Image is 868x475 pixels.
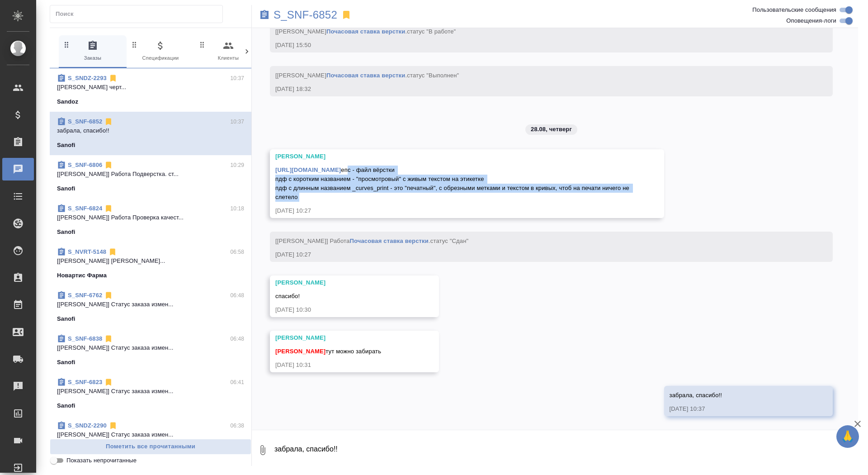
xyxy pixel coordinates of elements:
p: [[PERSON_NAME]] Работа Проверка качест... [57,213,244,222]
div: S_SNF-685210:37забрала, спасибо!!Sanofi [50,112,251,155]
p: [[PERSON_NAME] черт... [57,83,244,92]
span: [PERSON_NAME] [275,348,325,355]
p: Sanofi [57,401,75,410]
div: [DATE] 10:37 [670,404,802,413]
p: Sanofi [57,358,75,367]
a: S_SNDZ-2293 [68,75,107,81]
a: S_NVRT-5148 [68,248,106,255]
div: S_SNF-680610:29[[PERSON_NAME]] Работа Подверстка. ст...Sanofi [50,155,251,199]
a: S_SNF-6762 [68,292,102,299]
div: [DATE] 18:32 [275,85,801,94]
p: 06:48 [230,291,244,300]
p: 10:37 [230,74,244,83]
p: 06:38 [230,421,244,430]
div: S_SNF-682306:41[[PERSON_NAME]] Статус заказа измен...Sanofi [50,372,251,416]
p: [[PERSON_NAME]] Статус заказа измен... [57,300,244,309]
svg: Зажми и перетащи, чтобы поменять порядок вкладок [62,40,71,49]
span: статус "В работе" [407,28,456,35]
div: S_SNDZ-229310:37[[PERSON_NAME] черт...Sandoz [50,68,251,112]
p: Sanofi [57,184,75,193]
span: Спецификации [130,40,191,62]
a: S_SNF-6838 [68,335,102,342]
span: Клиенты [198,40,259,62]
svg: Отписаться [104,334,113,343]
span: Заказы [62,40,123,62]
p: [[PERSON_NAME]] Статус заказа измен... [57,343,244,352]
p: 06:48 [230,334,244,343]
a: S_SNF-6852 [68,118,102,125]
p: 10:37 [230,117,244,126]
div: [DATE] 10:31 [275,361,407,370]
div: [DATE] 10:27 [275,206,632,215]
p: [[PERSON_NAME]] [PERSON_NAME]... [57,256,244,266]
svg: Зажми и перетащи, чтобы поменять порядок вкладок [198,40,207,49]
div: [DATE] 10:30 [275,305,407,314]
svg: Отписаться [108,74,118,83]
a: S_SNDZ-2290 [68,422,107,429]
span: 🙏 [840,427,855,446]
p: Новартис Фарма [57,271,107,280]
span: [[PERSON_NAME] . [275,72,459,79]
a: S_SNF-6806 [68,161,102,168]
p: Sanofi [57,141,75,150]
a: Почасовая ставка верстки [349,237,429,244]
p: Sanofi [57,314,75,323]
button: 🙏 [836,425,859,448]
a: [URL][DOMAIN_NAME] [275,166,341,173]
p: [[PERSON_NAME]] Статус заказа измен... [57,430,244,439]
span: [[PERSON_NAME]] Работа . [275,237,468,244]
svg: Отписаться [104,117,113,126]
div: S_SNDZ-229006:38[[PERSON_NAME]] Статус заказа измен...Sandoz [50,416,251,459]
input: Поиск [56,8,222,20]
svg: Отписаться [108,421,118,430]
p: 28.08, четверг [531,125,572,134]
div: [DATE] 15:50 [275,41,801,50]
a: S_SNF-6823 [68,379,102,385]
p: 06:58 [230,247,244,256]
div: [PERSON_NAME] [275,278,407,287]
svg: Отписаться [108,247,117,256]
span: Пометить все прочитанными [55,442,246,452]
a: Почасовая ставка верстки [326,72,406,79]
span: [[PERSON_NAME] . [275,28,456,35]
p: Sandoz [57,97,78,106]
svg: Отписаться [104,161,113,170]
div: S_SNF-676206:48[[PERSON_NAME]] Статус заказа измен...Sanofi [50,285,251,329]
a: Почасовая ставка верстки [326,28,406,35]
p: 10:29 [230,161,244,170]
p: 06:41 [230,378,244,387]
div: S_NVRT-514806:58[[PERSON_NAME]] [PERSON_NAME]...Новартис Фарма [50,242,251,285]
a: S_SNF-6852 [274,10,337,19]
span: забрала, спасибо!! [670,392,722,399]
p: [[PERSON_NAME]] Статус заказа измен... [57,387,244,396]
button: Пометить все прочитанными [50,439,251,455]
div: S_SNF-682410:18[[PERSON_NAME]] Работа Проверка качест...Sanofi [50,199,251,242]
p: Sanofi [57,228,75,237]
span: тут можно забирать [275,348,381,355]
div: [PERSON_NAME] [275,333,407,342]
svg: Отписаться [104,204,113,213]
span: Показать непрочитанные [66,456,137,465]
span: Оповещения-логи [786,16,836,25]
div: [DATE] 10:27 [275,250,801,259]
span: статус "Сдан" [430,237,469,244]
svg: Зажми и перетащи, чтобы поменять порядок вкладок [130,40,139,49]
p: [[PERSON_NAME]] Работа Подверстка. ст... [57,170,244,179]
span: спасибо! [275,293,300,299]
p: забрала, спасибо!! [57,126,244,135]
svg: Отписаться [104,378,113,387]
a: S_SNF-6824 [68,205,102,212]
span: епс - файл вёрстки пдф с коротким названием - "просмотровый" с живым текстом на этикетке пдф с дл... [275,166,631,200]
span: Пользовательские сообщения [752,5,836,14]
div: [PERSON_NAME] [275,152,632,161]
span: статус "Выполнен" [407,72,459,79]
svg: Отписаться [104,291,113,300]
div: S_SNF-683806:48[[PERSON_NAME]] Статус заказа измен...Sanofi [50,329,251,372]
p: 10:18 [230,204,244,213]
